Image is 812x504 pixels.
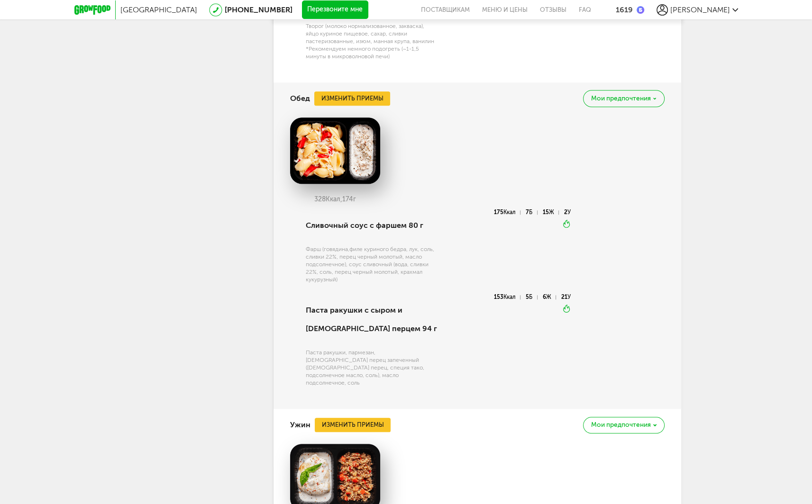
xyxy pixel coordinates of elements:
div: 6 [543,295,556,299]
div: 153 [494,295,520,299]
span: Мои предпочтения [591,95,651,102]
div: Сливочный соус с фаршем 80 г [306,209,437,242]
a: [PHONE_NUMBER] [225,5,292,14]
div: 5 [526,295,537,299]
span: Ккал, [326,195,342,203]
div: 2 [564,210,571,215]
span: Б [529,209,532,216]
h4: Ужин [290,416,310,434]
button: Изменить приемы [314,91,390,106]
div: 175 [494,210,520,215]
div: 7 [526,210,537,215]
div: Фарш (говядина,филе куриного бедра, лук, соль, сливки 22%, перец черный молотый, масло подсолнечн... [306,245,437,283]
span: [PERSON_NAME] [670,5,730,14]
div: 1619 [616,5,633,14]
span: Ж [549,209,554,216]
div: 328 174 [290,196,380,203]
span: [GEOGRAPHIC_DATA] [120,5,197,14]
div: 15 [543,210,559,215]
div: Паста ракушки с сыром и [DEMOGRAPHIC_DATA] перцем 94 г [306,294,437,345]
span: У [567,209,571,216]
button: Перезвоните мне [302,0,368,19]
span: Ккал [503,294,516,300]
span: У [567,294,571,300]
span: Б [529,294,532,300]
img: big_RCVsmYUwKj2BdasK.png [290,117,380,184]
img: bonus_b.cdccf46.png [637,6,644,14]
div: 21 [561,295,571,299]
span: Мои предпочтения [591,422,651,428]
div: Паста ракушки, пармезан, [DEMOGRAPHIC_DATA] перец запеченный ([DEMOGRAPHIC_DATA] перец, специя та... [306,349,437,387]
div: Творог (молоко нормализованное, закваска), яйцо куриное пищевое, сахар, сливки пастеризованные, и... [306,22,437,60]
span: Ж [546,294,551,300]
h4: Обед [290,90,310,108]
span: Ккал [503,209,516,216]
span: г [353,195,356,203]
button: Изменить приемы [315,418,391,432]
